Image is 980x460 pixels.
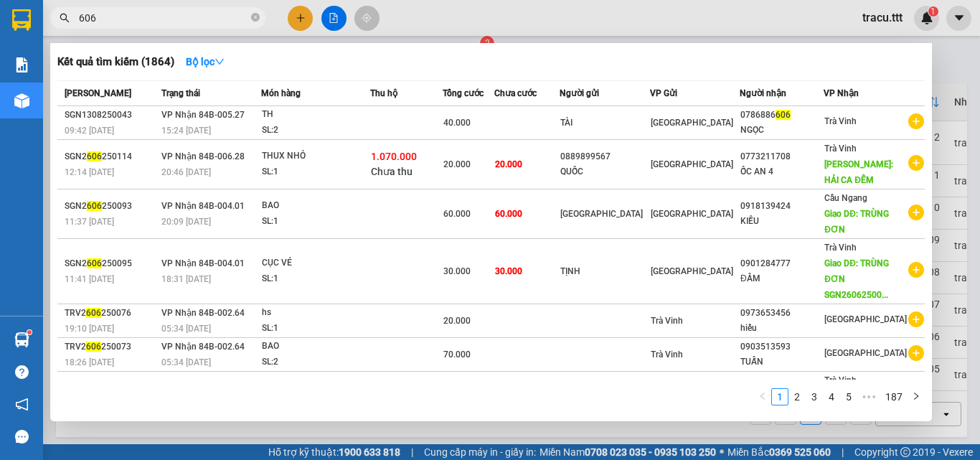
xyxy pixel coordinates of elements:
span: 70.000 [443,349,471,360]
span: Trà Vinh [824,375,857,385]
div: TRV2 250073 [65,339,157,355]
button: Bộ lọcdown [174,50,236,73]
span: [GEOGRAPHIC_DATA] [651,118,733,128]
img: solution-icon [14,57,29,72]
span: search [60,13,70,23]
span: Người gửi [560,88,599,98]
span: [GEOGRAPHIC_DATA] [651,266,733,276]
li: 187 [880,388,908,405]
span: 60.000 [443,209,471,219]
div: SGN2 250095 [65,256,157,271]
li: 2 [788,388,806,405]
span: 606 [86,342,101,352]
span: 20:09 [DATE] [161,217,211,227]
li: Next 5 Pages [857,388,880,405]
span: 606 [86,308,101,318]
strong: Bộ lọc [186,56,225,67]
span: Người nhận [740,88,786,98]
div: hiếu [740,321,823,336]
img: warehouse-icon [14,332,29,347]
span: [GEOGRAPHIC_DATA] [651,159,733,169]
span: 05:34 [DATE] [161,324,211,334]
span: 1.070.000 [371,151,417,162]
span: Chưa thu [371,166,413,177]
div: SL: 1 [262,214,369,230]
span: 606 [87,151,102,161]
div: QUỐC [560,164,649,179]
div: TH [262,107,369,123]
a: 5 [841,389,857,405]
span: 11:37 [DATE] [65,217,114,227]
div: TÀI [560,116,649,131]
li: 4 [823,388,840,405]
div: SL: 1 [262,164,369,180]
span: VP Nhận 84B-004.01 [161,201,245,211]
span: VP Nhận 84B-006.28 [161,151,245,161]
div: [GEOGRAPHIC_DATA] [560,207,649,222]
div: SGN1308250043 [65,108,157,123]
div: 0903513593 [740,339,823,355]
span: 18:31 [DATE] [161,274,211,284]
span: 20:46 [DATE] [161,167,211,177]
span: Thu hộ [370,88,397,98]
li: 1 [771,388,788,405]
div: TUẤN [740,355,823,370]
div: 0786886 [740,108,823,123]
div: SL: 2 [262,355,369,370]
div: 0901284777 [740,256,823,271]
a: 4 [824,389,839,405]
div: SGN2 250093 [65,199,157,214]
span: close-circle [251,13,260,22]
span: 40.000 [443,118,471,128]
span: 05:34 [DATE] [161,357,211,367]
span: Tổng cước [443,88,484,98]
span: left [758,392,767,400]
span: message [15,430,29,443]
span: plus-circle [908,262,924,278]
span: VP Nhận [824,88,859,98]
button: right [908,388,925,405]
span: [GEOGRAPHIC_DATA] [824,314,907,324]
div: 0773211708 [740,149,823,164]
div: Trà Cú [12,12,83,29]
span: VP Nhận 84B-002.64 [161,308,245,318]
span: Giao DĐ: TRÙNG ĐƠN SGN26062500... [824,258,889,300]
div: BAO [262,198,369,214]
span: [PERSON_NAME] [65,88,131,98]
span: 60.000 [495,209,522,219]
span: VP Gửi [650,88,677,98]
li: Next Page [908,388,925,405]
span: plus-circle [908,205,924,220]
span: 15:24 [DATE] [161,126,211,136]
img: warehouse-icon [14,93,29,108]
div: SGN2 250114 [65,149,157,164]
span: Trạng thái [161,88,200,98]
span: 11:41 [DATE] [65,274,114,284]
span: Trà Vinh [651,316,683,326]
li: 5 [840,388,857,405]
span: 20.000 [443,159,471,169]
div: [GEOGRAPHIC_DATA] [93,12,239,44]
span: 20.000 [443,316,471,326]
div: SL: 2 [262,123,369,139]
a: 1 [772,389,788,405]
div: SL: 1 [262,271,369,287]
span: VP Nhận 84B-004.01 [161,258,245,268]
li: Previous Page [754,388,771,405]
span: 19:10 [DATE] [65,324,114,334]
span: Gửi: [12,14,34,29]
span: Chưa cước [494,88,537,98]
div: 0918139424 [740,199,823,214]
a: 3 [806,389,822,405]
span: 20.000 [495,159,522,169]
span: plus-circle [908,345,924,361]
span: 606 [776,110,791,120]
sup: 1 [27,330,32,334]
span: plus-circle [908,311,924,327]
div: 0932100329 [93,79,239,99]
span: notification [15,398,29,411]
span: down [215,57,225,67]
span: Trà Vinh [651,349,683,360]
div: KIỀU [740,214,823,229]
span: Trà Vinh [824,243,857,253]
